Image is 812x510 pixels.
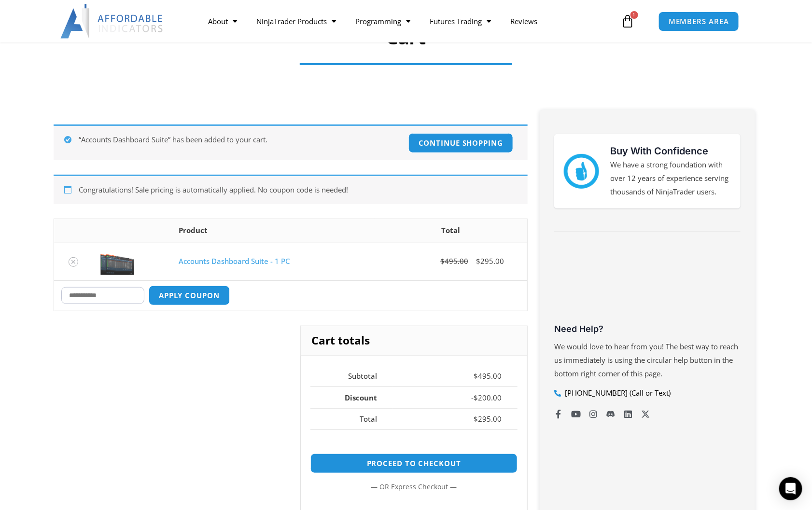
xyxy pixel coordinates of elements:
span: $ [476,256,480,266]
h3: Need Help? [554,323,741,334]
th: Total [310,408,393,430]
bdi: 200.00 [474,393,502,402]
img: LogoAI | Affordable Indicators – NinjaTrader [60,4,164,39]
bdi: 295.00 [476,256,504,266]
nav: Menu [198,10,618,32]
p: We have a strong foundation with over 12 years of experience serving thousands of NinjaTrader users. [611,158,731,199]
div: Congratulations! Sale pricing is automatically applied. No coupon code is needed! [54,175,528,204]
span: - [471,393,474,402]
a: Accounts Dashboard Suite - 1 PC [179,256,290,266]
a: Remove Accounts Dashboard Suite - 1 PC from cart [69,257,78,267]
a: Futures Trading [420,10,501,32]
img: mark thumbs good 43913 | Affordable Indicators – NinjaTrader [564,154,599,189]
span: $ [474,393,478,402]
iframe: PayPal Message 1 [310,441,518,449]
span: MEMBERS AREA [669,18,729,25]
span: $ [474,371,478,381]
h2: Cart totals [301,326,527,356]
th: Discount [310,386,393,408]
th: Product [171,219,375,243]
a: NinjaTrader Products [247,10,346,32]
div: Open Intercom Messenger [779,477,802,500]
span: $ [474,414,478,424]
a: MEMBERS AREA [658,12,739,31]
a: Proceed to checkout [310,454,518,473]
a: Continue shopping [408,133,513,153]
div: “Accounts Dashboard Suite” has been added to your cart. [54,124,528,160]
a: About [198,10,247,32]
bdi: 295.00 [474,414,502,424]
a: 1 [607,7,649,35]
bdi: 495.00 [474,371,502,381]
button: Apply coupon [149,286,230,305]
img: Screenshot 2024-08-26 155710eeeee | Affordable Indicators – NinjaTrader [100,248,134,275]
bdi: 495.00 [440,256,468,266]
a: Programming [346,10,420,32]
p: — or — [310,481,518,493]
h3: Buy With Confidence [611,144,731,158]
span: $ [440,256,445,266]
th: Subtotal [310,366,393,387]
span: 1 [630,11,638,19]
iframe: Customer reviews powered by Trustpilot [554,248,741,321]
span: [PHONE_NUMBER] (Call or Text) [563,386,671,400]
th: Total [375,219,527,243]
span: We would love to hear from you! The best way to reach us immediately is using the circular help b... [554,342,738,378]
a: Reviews [501,10,547,32]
